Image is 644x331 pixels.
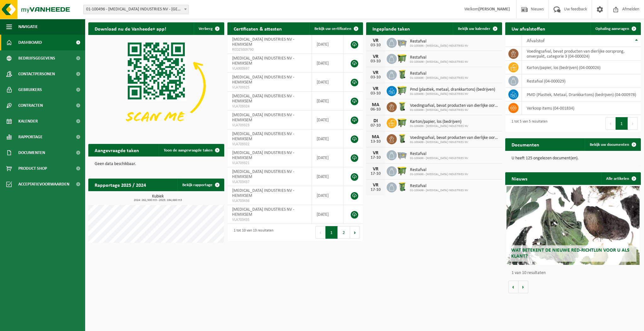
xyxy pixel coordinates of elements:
[595,27,629,31] span: Ophaling aanvragen
[369,118,382,123] div: DI
[366,22,416,35] h2: Ingeplande taken
[369,134,382,140] div: MA
[88,144,145,156] h2: Aangevraagde taken
[309,22,362,35] a: Bekijk uw certificaten
[453,22,501,35] a: Bekijk uw kalender
[410,71,468,76] span: Restafval
[227,22,288,35] h2: Certificaten & attesten
[369,183,382,188] div: VR
[410,184,468,189] span: Restafval
[397,133,407,144] img: WB-0140-HPE-GN-50
[232,188,294,198] span: [MEDICAL_DATA] INDUSTRIES NV - HEMIKSEM
[369,59,382,64] div: 03-10
[18,98,43,113] span: Contracten
[338,226,350,239] button: 2
[18,161,47,176] span: Product Shop
[232,180,307,185] span: VLA703437
[522,47,641,61] td: voedingsafval, bevat producten van dierlijke oorsprong, onverpakt, categorie 3 (04-000024)
[369,86,382,91] div: VR
[522,101,641,115] td: verkoop items (04-001834)
[312,186,343,205] td: [DATE]
[397,101,407,112] img: WB-0140-HPE-GN-50
[369,107,382,112] div: 06-10
[410,60,468,64] span: 01-100496 - [MEDICAL_DATA] INDUSTRIES NV
[232,207,294,217] span: [MEDICAL_DATA] INDUSTRIES NV - HEMIKSEM
[164,148,213,152] span: Toon de aangevraagde taken
[18,19,38,35] span: Navigatie
[518,281,528,293] button: Volgende
[522,74,641,88] td: restafval (04-000029)
[312,148,343,167] td: [DATE]
[232,94,294,104] span: [MEDICAL_DATA] INDUSTRIES NV - HEMIKSEM
[397,181,407,192] img: WB-0240-HPE-GN-50
[312,92,343,111] td: [DATE]
[232,66,307,71] span: VLA900697
[91,199,224,202] span: 2024: 262,500 m3 - 2025: 194,660 m3
[410,189,468,192] span: 01-100496 - [MEDICAL_DATA] INDUSTRIES NV
[232,47,307,52] span: RED25009790
[369,43,382,48] div: 03-10
[505,138,546,151] h2: Documenten
[314,27,351,31] span: Bekijk uw certificaten
[410,55,468,60] span: Restafval
[585,138,640,151] a: Bekijk uw documenten
[410,173,468,176] span: 01-100496 - [MEDICAL_DATA] INDUSTRIES NV
[410,119,468,124] span: Karton/papier, los (bedrijven)
[18,113,38,129] span: Kalender
[3,317,105,331] iframe: chat widget
[410,76,468,80] span: 01-100496 - [MEDICAL_DATA] INDUSTRIES NV
[397,165,407,176] img: WB-1100-HPE-GN-50
[508,281,518,293] button: Vorige
[88,179,152,191] h2: Rapportage 2025 / 2024
[410,168,468,173] span: Restafval
[505,22,552,35] h2: Uw afvalstoffen
[508,117,547,130] div: 1 tot 5 van 5 resultaten
[522,88,641,101] td: PMD (Plastiek, Metaal, Drankkartons) (bedrijven) (04-000978)
[590,143,629,147] span: Bekijk uw documenten
[410,39,468,44] span: Restafval
[232,132,294,141] span: [MEDICAL_DATA] INDUSTRIES NV - HEMIKSEM
[616,117,628,130] button: 1
[232,217,307,222] span: VLA703435
[410,135,499,140] span: Voedingsafval, bevat producten van dierlijke oorsprong, onverpakt, categorie 3
[312,205,343,224] td: [DATE]
[18,129,43,145] span: Rapportage
[18,82,42,98] span: Gebruikers
[369,123,382,128] div: 07-10
[232,161,307,166] span: VLA709321
[88,22,173,35] h2: Download nu de Vanheede+ app!
[369,91,382,96] div: 03-10
[231,225,273,239] div: 1 tot 10 van 13 resultaten
[83,5,189,14] span: 01-100496 - PROVIRON INDUSTRIES NV - HEMIKSEM
[458,27,490,31] span: Bekijk uw kalender
[312,73,343,92] td: [DATE]
[199,27,213,31] span: Verberg
[95,162,218,166] p: Geen data beschikbaar.
[232,113,294,123] span: [MEDICAL_DATA] INDUSTRIES NV - HEMIKSEM
[410,103,499,108] span: Voedingsafval, bevat producten van dierlijke oorsprong, onverpakt, categorie 3
[18,145,45,161] span: Documenten
[369,38,382,43] div: VR
[18,176,69,192] span: Acceptatievoorwaarden
[527,38,545,43] span: Afvalstof
[410,87,495,92] span: Pmd (plastiek, metaal, drankkartons) (bedrijven)
[312,167,343,186] td: [DATE]
[397,53,407,64] img: WB-1100-HPE-GN-50
[410,157,468,160] span: 01-100496 - [MEDICAL_DATA] INDUSTRIES NV
[350,226,360,239] button: Next
[232,142,307,147] span: VLA709322
[410,108,499,112] span: 01-100496 - [MEDICAL_DATA] INDUSTRIES NV
[397,37,407,48] img: WB-2500-GAL-GY-01
[511,248,629,259] span: Wat betekent de nieuwe RED-richtlijn voor u als klant?
[232,85,307,90] span: VLA709325
[232,56,294,66] span: [MEDICAL_DATA] INDUSTRIES NV - HEMIKSEM
[91,194,224,202] h3: Kubiek
[410,44,468,48] span: 01-100496 - [MEDICAL_DATA] INDUSTRIES NV
[369,188,382,192] div: 17-10
[397,117,407,128] img: WB-1100-HPE-GN-50
[369,54,382,59] div: VR
[369,156,382,160] div: 17-10
[232,169,294,179] span: [MEDICAL_DATA] INDUSTRIES NV - HEMIKSEM
[325,226,338,239] button: 1
[410,140,499,144] span: 01-100496 - [MEDICAL_DATA] INDUSTRIES NV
